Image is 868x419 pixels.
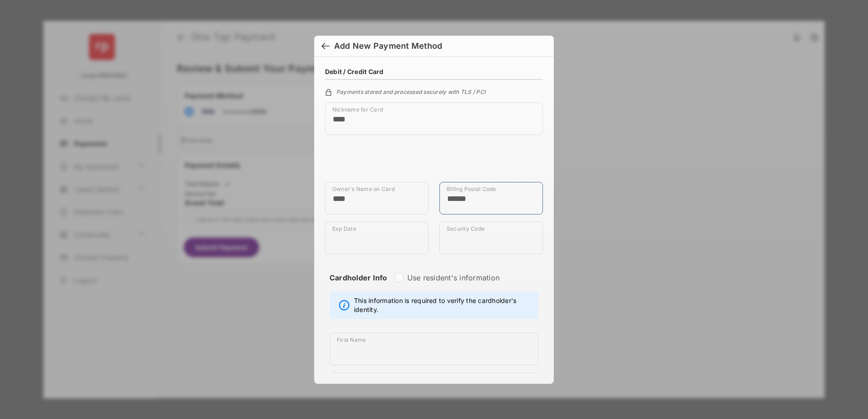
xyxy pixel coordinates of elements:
[325,87,543,95] div: Payments stored and processed securely with TLS / PCI
[330,273,387,298] strong: Cardholder Info
[325,68,384,75] h4: Debit / Credit Card
[407,273,500,282] label: Use resident's information
[354,296,533,314] span: This information is required to verify the cardholder's identity.
[325,142,543,182] iframe: Credit card field
[334,41,442,51] div: Add New Payment Method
